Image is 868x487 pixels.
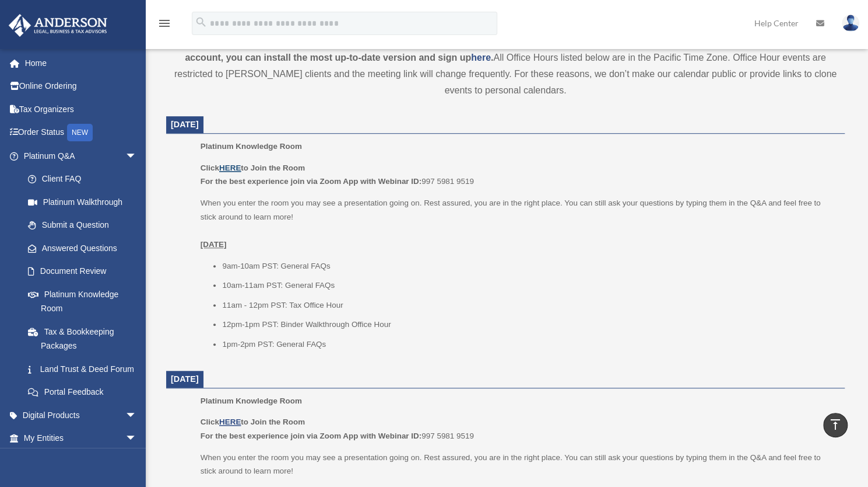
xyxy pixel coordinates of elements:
a: Submit a Question [16,214,154,237]
li: 1pm-2pm PST: General FAQs [222,338,837,352]
a: menu [157,20,171,30]
b: For the best experience join via Zoom App with Webinar ID: [201,177,421,186]
i: search [195,16,208,29]
a: Platinum Q&Aarrow_drop_down [8,144,154,168]
u: [DATE] [201,240,227,249]
span: arrow_drop_down [125,144,149,168]
b: Click to Join the Room [201,418,305,426]
span: [DATE] [171,374,199,384]
a: Document Review [16,260,154,283]
span: arrow_drop_down [125,403,149,427]
a: Home [8,51,154,75]
a: Online Ordering [8,75,154,98]
a: My Entitiesarrow_drop_down [8,427,154,450]
a: vertical_align_top [823,413,848,437]
span: arrow_drop_down [125,427,149,451]
li: 9am-10am PST: General FAQs [222,259,837,273]
a: HERE [219,164,241,172]
span: Platinum Knowledge Room [201,396,302,405]
a: HERE [219,418,241,426]
strong: . [491,53,493,62]
a: Answered Questions [16,236,154,260]
i: menu [157,16,171,30]
a: Portal Feedback [16,381,154,404]
div: All Office Hours listed below are in the Pacific Time Zone. Office Hour events are restricted to ... [166,33,845,99]
a: Client FAQ [16,168,154,191]
a: Order StatusNEW [8,121,154,145]
i: vertical_align_top [828,418,842,432]
li: 11am - 12pm PST: Tax Office Hour [222,298,837,312]
p: When you enter the room you may see a presentation going on. Rest assured, you are in the right p... [201,196,837,251]
span: [DATE] [171,120,199,129]
a: Tax Organizers [8,98,154,121]
p: 997 5981 9519 [201,161,837,189]
img: User Pic [842,15,859,32]
a: Platinum Walkthrough [16,190,154,214]
p: 997 5981 9519 [201,415,837,443]
b: Click to Join the Room [201,164,305,172]
a: Tax & Bookkeeping Packages [16,320,154,357]
li: 12pm-1pm PST: Binder Walkthrough Office Hour [222,318,837,332]
li: 10am-11am PST: General FAQs [222,279,837,293]
b: For the best experience join via Zoom App with Webinar ID: [201,432,421,440]
a: here [471,53,491,62]
a: Platinum Knowledge Room [16,283,149,320]
p: When you enter the room you may see a presentation going on. Rest assured, you are in the right p... [201,451,837,478]
div: NEW [67,124,93,141]
span: Platinum Knowledge Room [201,142,302,151]
img: Anderson Advisors Platinum Portal [5,14,111,37]
a: Digital Productsarrow_drop_down [8,403,154,427]
a: Land Trust & Deed Forum [16,357,154,381]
